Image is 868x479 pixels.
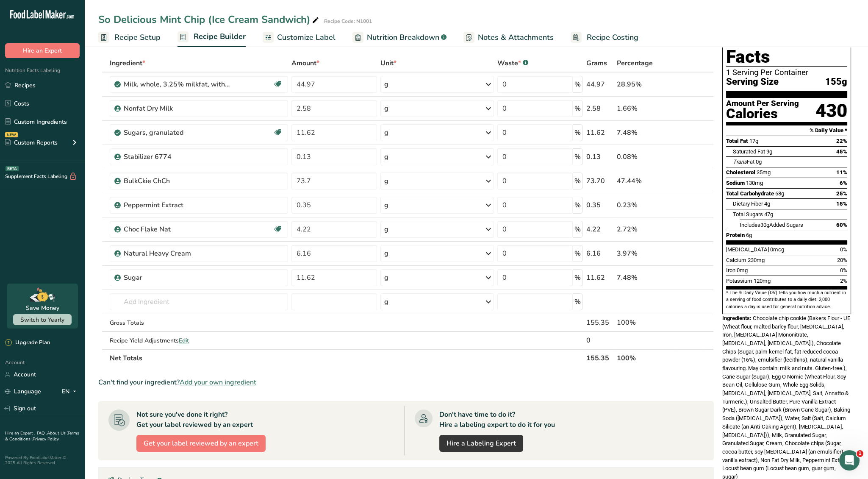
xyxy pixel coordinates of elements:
div: Custom Reports [5,138,58,147]
span: Nutrition Breakdown [367,32,439,43]
span: 30g [760,222,769,228]
a: Customize Label [263,28,336,47]
div: Hire an Expert Services [12,166,157,181]
div: 430 [815,100,847,122]
div: 6.16 [586,248,613,259]
img: logo [17,19,66,26]
span: 2% [840,278,847,284]
button: News [127,265,169,298]
span: Ingredient [110,58,145,68]
section: % Daily Value * [726,125,847,136]
span: Total Carbohydrate [726,190,774,197]
span: 0mcg [770,246,784,253]
div: 1.66% [617,103,674,114]
div: NEW [5,132,18,137]
th: 100% [615,349,675,367]
div: g [384,79,388,89]
div: 1 Serving Per Container [726,68,847,77]
span: 45% [836,148,847,155]
span: Serving Size [726,77,779,87]
span: 120mg [754,278,771,284]
button: Messages [42,265,85,298]
button: Hire an Expert [5,43,80,58]
span: 6% [840,180,847,186]
th: Net Totals [108,349,585,367]
span: 60% [836,222,847,228]
div: Hire an Expert Services [17,234,142,243]
a: Recipe Builder [177,27,246,47]
span: Get your label reviewed by an expert [144,438,258,448]
a: FAQ . [37,430,47,436]
div: Gross Totals [110,318,288,327]
div: g [384,176,388,186]
a: Notes & Attachments [463,28,554,47]
div: g [384,152,388,162]
a: Hire an Expert . [5,430,35,436]
div: Send us a message [8,114,161,137]
div: 0.13 [586,152,613,162]
span: Edit [179,337,189,345]
span: Switch to Yearly [20,316,64,324]
div: Sugar [124,273,230,283]
div: Milk, whole, 3.25% milkfat, without added vitamin A and [MEDICAL_DATA] [124,79,230,89]
div: Upgrade Plan [5,339,50,347]
div: g [384,224,388,234]
div: BETA [6,166,19,171]
div: 47.44% [617,176,674,186]
iframe: Intercom live chat [839,450,860,471]
div: Sugars, granulated [124,128,230,138]
span: Total Fat [726,138,748,144]
div: Hire an Expert Services [12,231,157,246]
div: 0.35 [586,200,613,210]
span: 22% [836,138,847,144]
span: Saturated Fat [733,148,765,155]
div: 44.97 [586,79,613,89]
div: Calories [726,108,799,120]
div: Powered By FoodLabelMaker © 2025 All Rights Reserved [5,455,80,465]
div: 28.95% [617,79,674,89]
div: 0.23% [617,200,674,210]
button: Switch to Yearly [13,314,72,325]
a: Hire a Labeling Expert [439,435,523,452]
h1: Nutrition Facts [726,28,847,67]
div: Hire an Expert Services [17,169,142,178]
span: 9g [766,148,772,155]
div: Save Money [26,304,59,312]
div: Waste [497,58,528,68]
div: Close [146,14,161,29]
div: How Subscription Upgrades Work on [DOMAIN_NAME] [17,209,142,227]
span: Calcium [726,257,746,263]
div: Recipe Code: N1001 [324,17,372,25]
div: So Delicious Mint Chip (Ice Cream Sandwich) [98,12,321,27]
span: 15% [836,201,847,207]
div: 0 [586,335,613,345]
div: 4.22 [586,224,613,234]
span: News [140,286,156,292]
div: 11.62 [586,128,613,138]
span: 17g [749,138,758,144]
span: Potassium [726,278,752,284]
span: Grams [586,58,607,68]
a: Nutrition Breakdown [352,28,446,47]
button: Help [85,265,127,298]
div: g [384,248,388,259]
span: Includes Added Sugars [740,222,803,228]
span: Protein [726,232,745,238]
span: 130mg [746,180,763,186]
div: Don't have time to do it? Hire a labeling expert to do it for you [439,409,555,430]
a: Recipe Setup [98,28,161,47]
section: * The % Daily Value (DV) tells you how much a nutrient in a serving of food contributes to a dail... [726,290,847,310]
div: Natural Heavy Cream [124,248,230,259]
div: Amount Per Serving [726,100,799,108]
div: 73.70 [586,176,613,186]
span: Fat [733,159,754,165]
span: Help [99,286,113,292]
span: 0mg [737,267,748,273]
a: About Us . [47,430,67,436]
div: How to Print Your Labels & Choose the Right Printer [12,181,157,206]
span: Iron [726,267,735,273]
th: 155.35 [585,349,615,367]
span: 0% [840,246,847,253]
span: 230mg [748,257,765,263]
span: Sodium [726,180,745,186]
